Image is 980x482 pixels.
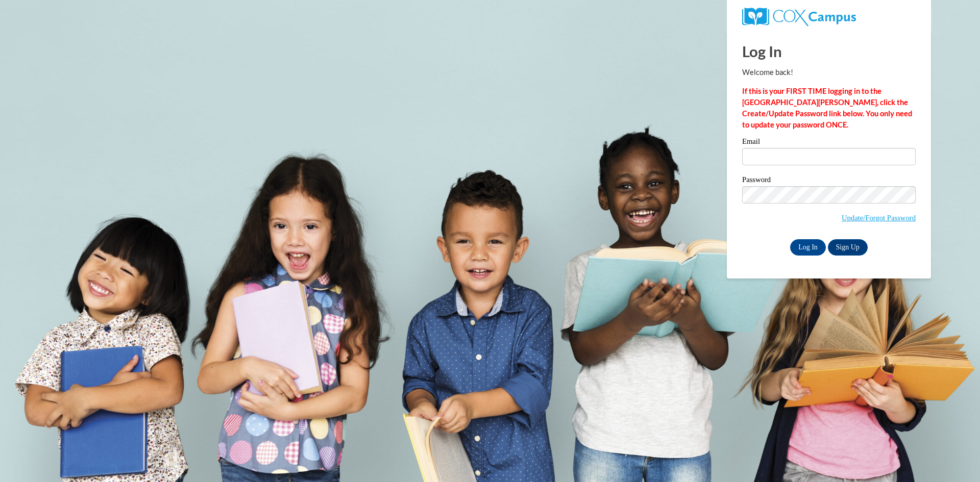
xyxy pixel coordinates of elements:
[742,176,916,186] label: Password
[742,67,916,78] p: Welcome back!
[742,8,856,26] img: COX Campus
[742,138,916,148] label: Email
[742,12,856,20] a: COX Campus
[828,239,868,256] a: Sign Up
[842,214,916,222] a: Update/Forgot Password
[742,87,912,129] strong: If this is your FIRST TIME logging in to the [GEOGRAPHIC_DATA][PERSON_NAME], click the Create/Upd...
[742,41,916,62] h1: Log In
[790,239,826,256] input: Log In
